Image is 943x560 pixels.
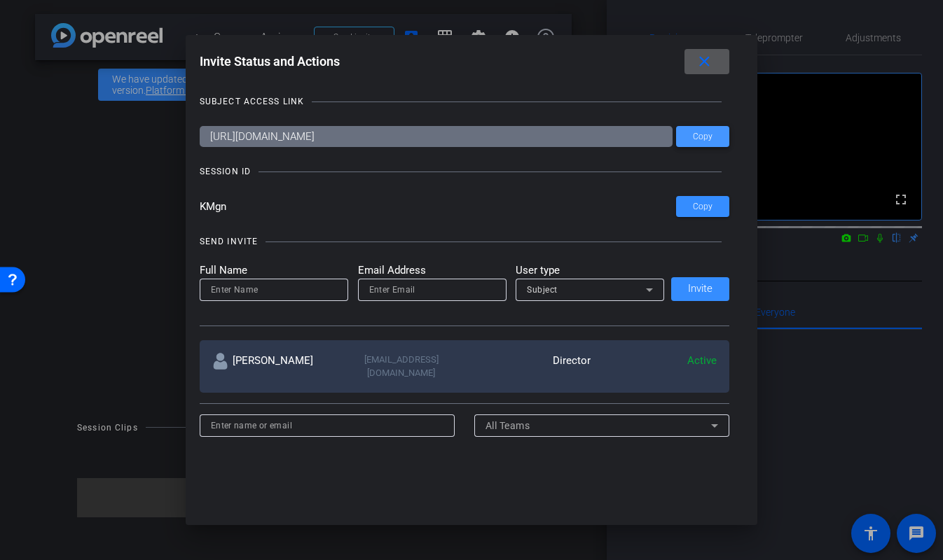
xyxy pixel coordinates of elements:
openreel-title-line: SUBJECT ACCESS LINK [200,94,730,108]
mat-icon: close [696,53,713,71]
span: Copy [693,202,713,212]
div: [EMAIL_ADDRESS][DOMAIN_NAME] [338,353,464,380]
div: SEND INVITE [200,234,258,248]
mat-label: Full Name [200,262,348,279]
mat-label: Email Address [358,262,507,279]
div: [PERSON_NAME] [212,353,338,380]
div: SUBJECT ACCESS LINK [200,94,304,108]
input: Enter name or email [211,417,444,434]
div: Director [464,353,591,380]
button: Copy [676,196,729,217]
mat-label: User type [516,262,664,279]
input: Enter Name [211,281,337,298]
openreel-title-line: SESSION ID [200,164,730,178]
span: Copy [693,132,713,142]
input: Enter Email [369,281,495,298]
openreel-title-line: SEND INVITE [200,234,730,248]
button: Copy [676,126,729,147]
span: Subject [527,285,558,295]
span: Active [687,354,717,367]
div: SESSION ID [200,164,251,178]
div: Invite Status and Actions [200,49,730,74]
span: All Teams [486,420,530,431]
